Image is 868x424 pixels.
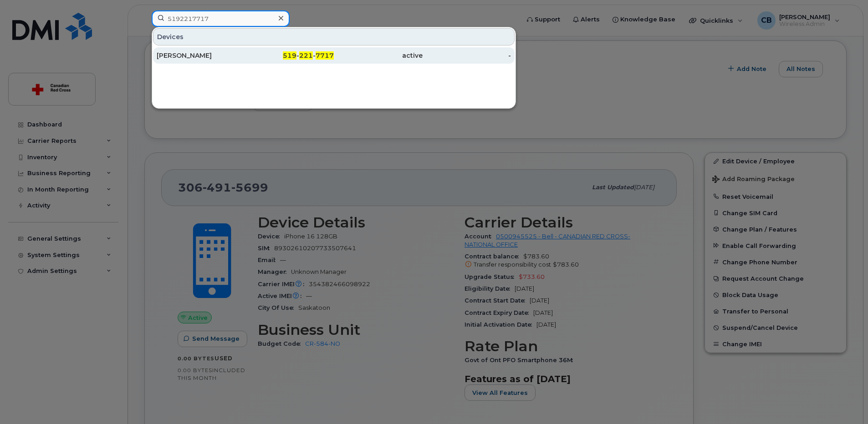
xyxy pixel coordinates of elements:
[157,51,245,60] div: [PERSON_NAME]
[316,51,334,60] span: 7717
[245,51,334,60] div: - -
[152,10,290,27] input: Find something...
[299,51,313,60] span: 221
[153,47,515,64] a: [PERSON_NAME]519-221-7717active-
[334,51,423,60] div: active
[283,51,296,60] span: 519
[153,28,515,45] div: Devices
[423,51,511,60] div: -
